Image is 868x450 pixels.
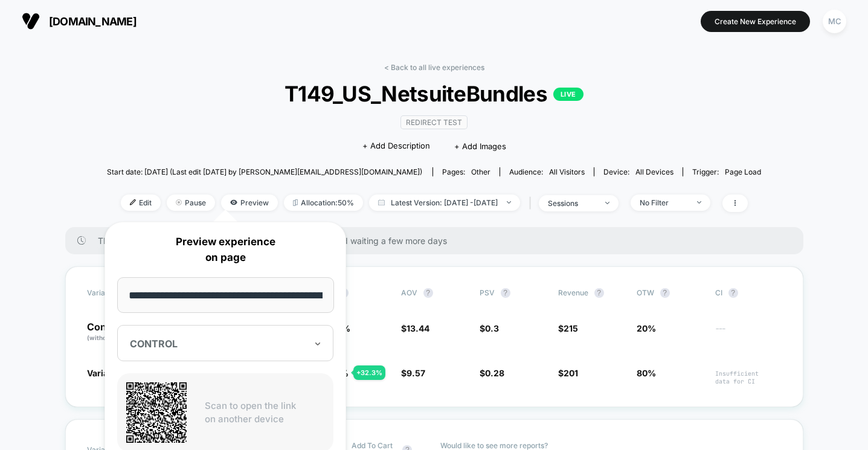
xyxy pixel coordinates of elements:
[480,323,499,333] span: $
[507,201,511,204] img: end
[87,322,153,342] p: Control
[692,167,761,176] div: Trigger:
[605,202,609,204] img: end
[401,288,417,297] span: AOV
[353,365,385,380] div: + 32.3 %
[407,368,425,378] span: 9.57
[564,368,578,378] span: 201
[509,167,585,176] div: Audience:
[549,167,585,176] span: All Visitors
[697,201,701,204] img: end
[442,167,490,176] div: Pages:
[471,167,490,176] span: other
[480,368,504,378] span: $
[548,199,596,208] div: sessions
[715,370,782,385] span: Insufficient data for CI
[637,288,703,298] span: OTW
[454,141,506,151] span: + Add Images
[553,88,583,101] p: LIVE
[98,236,779,246] span: There are still no statistically significant results. We recommend waiting a few more days
[176,199,182,205] img: end
[558,368,578,378] span: $
[284,194,363,211] span: Allocation: 50%
[107,167,422,176] span: Start date: [DATE] (Last edit [DATE] by [PERSON_NAME][EMAIL_ADDRESS][DOMAIN_NAME])
[362,140,430,152] span: + Add Description
[117,234,333,265] p: Preview experience on page
[485,323,499,333] span: 0.3
[558,323,578,333] span: $
[401,323,429,333] span: $
[400,115,468,129] span: Redirect Test
[423,288,433,298] button: ?
[485,368,504,378] span: 0.28
[501,288,510,298] button: ?
[660,288,670,298] button: ?
[167,194,215,211] span: Pause
[728,288,738,298] button: ?
[640,198,688,207] div: No Filter
[637,323,656,333] span: 20%
[701,11,810,32] button: Create New Experience
[87,334,141,341] span: (without changes)
[293,199,298,206] img: rebalance
[87,368,130,378] span: Variation 1
[480,288,495,297] span: PSV
[715,288,782,298] span: CI
[18,11,140,31] button: [DOMAIN_NAME]
[121,194,161,211] span: Edit
[87,288,153,298] span: Variation
[819,9,850,34] button: MC
[221,194,278,211] span: Preview
[401,368,425,378] span: $
[440,441,782,450] p: Would like to see more reports?
[49,15,137,28] span: [DOMAIN_NAME]
[130,199,136,205] img: edit
[526,194,539,212] span: |
[140,81,728,106] span: T149_US_NetsuiteBundles
[384,63,484,72] a: < Back to all live experiences
[594,167,683,176] span: Device:
[369,194,520,211] span: Latest Version: [DATE] - [DATE]
[635,167,674,176] span: all devices
[22,12,40,30] img: Visually logo
[205,399,324,426] p: Scan to open the link on another device
[378,199,385,205] img: calendar
[407,323,429,333] span: 13.44
[558,288,588,297] span: Revenue
[594,288,604,298] button: ?
[564,323,578,333] span: 215
[725,167,761,176] span: Page Load
[823,10,846,33] div: MC
[715,325,782,342] span: ---
[637,368,656,378] span: 80%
